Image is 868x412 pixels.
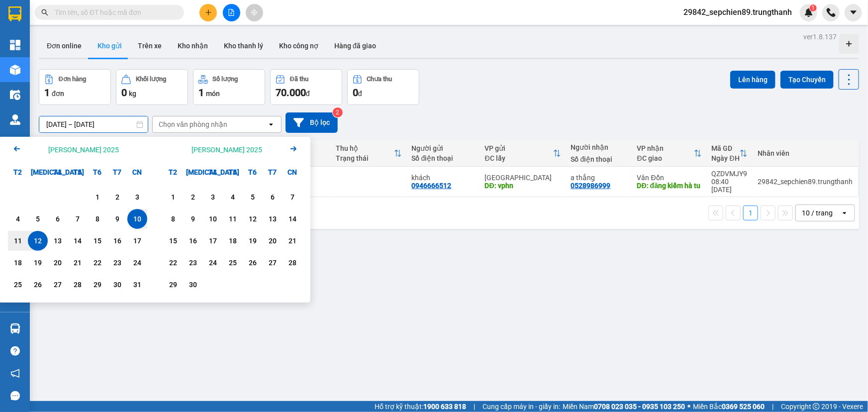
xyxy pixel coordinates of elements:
div: Choose Thứ Năm, tháng 08 28 2025. It's available. [68,275,88,295]
div: 2 [186,191,200,203]
button: Đơn online [39,34,90,58]
div: 7 [286,191,299,203]
div: 26 [246,257,260,269]
div: T2 [163,162,183,182]
div: Choose Thứ Ba, tháng 09 30 2025. It's available. [183,275,203,295]
div: ver 1.8.137 [803,31,837,42]
th: Toggle SortBy [480,140,566,167]
div: [MEDICAL_DATA] [28,162,48,182]
svg: Arrow Left [11,143,23,155]
svg: open [267,120,275,128]
div: Choose Thứ Bảy, tháng 08 9 2025. It's available. [107,209,127,229]
div: Choose Chủ Nhật, tháng 08 31 2025. It's available. [127,275,147,295]
div: [GEOGRAPHIC_DATA] [485,174,561,182]
div: Thu hộ [336,144,394,152]
div: 29 [91,279,104,291]
div: 16 [186,235,200,247]
div: 3 [130,191,144,203]
div: 23 [110,257,124,269]
div: 14 [286,213,299,225]
div: 29 [166,279,180,291]
img: warehouse-icon [10,90,20,100]
div: 4 [226,191,240,203]
div: Choose Thứ Tư, tháng 08 13 2025. It's available. [48,231,68,251]
div: 28 [286,257,299,269]
div: 13 [51,235,65,247]
sup: 2 [333,107,343,117]
div: Choose Thứ Sáu, tháng 09 26 2025. It's available. [243,253,263,273]
div: Choose Thứ Sáu, tháng 08 29 2025. It's available. [88,275,107,295]
button: Kho thanh lý [216,34,271,58]
div: 7 [71,213,85,225]
div: 27 [51,279,65,291]
div: Số điện thoại [412,154,475,162]
img: warehouse-icon [10,323,20,334]
div: 11 [226,213,240,225]
div: 0528986999 [571,182,611,190]
span: file-add [228,9,235,16]
div: T7 [263,162,283,182]
button: aim [246,4,263,21]
img: icon-new-feature [804,8,813,17]
div: Ngày ĐH [712,154,740,162]
div: a thắng [571,174,627,182]
img: logo-vxr [8,6,21,21]
div: QZDVMJY9 [712,170,748,178]
div: Choose Thứ Sáu, tháng 08 8 2025. It's available. [88,209,107,229]
div: Choose Thứ Tư, tháng 08 6 2025. It's available. [48,209,68,229]
div: Số điện thoại [571,155,627,163]
div: Chưa thu [367,76,392,83]
div: Choose Thứ Năm, tháng 09 11 2025. It's available. [223,209,243,229]
div: Người nhận [571,143,627,151]
div: Choose Thứ Bảy, tháng 09 6 2025. It's available. [263,187,283,207]
div: T7 [107,162,127,182]
div: Tạo kho hàng mới [839,34,859,54]
div: Đã thu [290,76,308,83]
div: Choose Thứ Năm, tháng 08 7 2025. It's available. [68,209,88,229]
div: Mã GD [712,144,740,152]
div: 9 [110,213,124,225]
div: 14 [71,235,85,247]
span: | [474,401,475,412]
span: 70.000 [276,87,306,99]
div: khách [412,174,475,182]
div: 24 [206,257,220,269]
div: T5 [68,162,88,182]
button: Đã thu70.000đ [270,69,342,105]
div: Choose Thứ Ba, tháng 09 23 2025. It's available. [183,253,203,273]
div: 8 [166,213,180,225]
strong: 1900 633 818 [423,403,466,411]
button: Tạo Chuyến [780,71,834,89]
div: ĐC lấy [485,154,553,162]
th: Toggle SortBy [707,140,753,167]
div: 19 [246,235,260,247]
div: 20 [51,257,65,269]
div: Choose Thứ Bảy, tháng 08 23 2025. It's available. [107,253,127,273]
div: 12 [246,213,260,225]
div: 3 [206,191,220,203]
div: 5 [246,191,260,203]
div: 08:40 [DATE] [712,178,748,194]
div: Choose Thứ Ba, tháng 09 2 2025. It's available. [183,187,203,207]
span: 1 [198,87,204,99]
div: Choose Thứ Hai, tháng 08 18 2025. It's available. [8,253,28,273]
div: Choose Thứ Sáu, tháng 09 19 2025. It's available. [243,231,263,251]
div: Chọn văn phòng nhận [159,119,227,129]
div: Choose Thứ Ba, tháng 09 16 2025. It's available. [183,231,203,251]
div: Choose Thứ Ba, tháng 08 5 2025. It's available. [28,209,48,229]
button: 1 [743,206,758,220]
strong: 0369 525 060 [722,403,765,411]
div: T6 [88,162,107,182]
span: Miền Nam [563,401,685,412]
div: CN [283,162,302,182]
span: 0 [353,87,358,99]
div: Choose Thứ Ba, tháng 09 9 2025. It's available. [183,209,203,229]
span: Hỗ trợ kỹ thuật: [375,401,466,412]
div: 21 [286,235,299,247]
div: Choose Chủ Nhật, tháng 09 21 2025. It's available. [283,231,302,251]
span: đơn [52,90,64,98]
div: 15 [91,235,104,247]
div: Choose Thứ Hai, tháng 08 25 2025. It's available. [8,275,28,295]
span: 1 [811,4,815,11]
div: Choose Thứ Bảy, tháng 08 2 2025. It's available. [107,187,127,207]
